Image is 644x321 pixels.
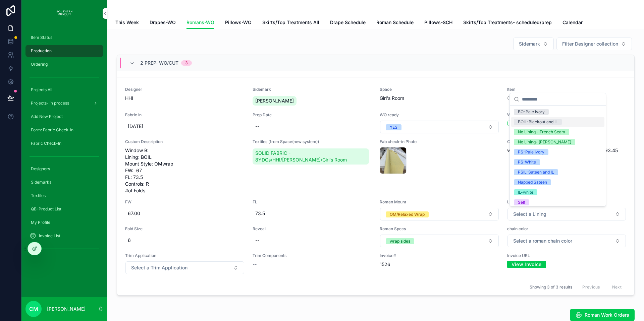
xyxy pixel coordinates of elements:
[25,163,103,175] a: Designers
[519,41,540,47] span: Sidemark
[380,235,499,247] button: Select Button
[330,19,366,26] span: Drape Schedule
[39,233,60,239] span: Invoice List
[585,312,629,318] span: Roman Work Orders
[25,137,103,149] a: Fabric Check-In
[128,237,242,244] span: 6
[518,129,565,135] div: No Lining - French Seam
[518,139,571,145] div: No Lining- [PERSON_NAME]
[570,309,635,321] button: Roman Work Orders
[29,305,38,313] span: cm
[253,199,372,205] span: FL
[507,259,546,269] a: View Invoice
[31,193,46,198] span: Textiles
[47,306,86,312] p: [PERSON_NAME]
[125,226,245,232] span: Fold Size
[380,253,499,258] span: Invoice#
[518,179,547,185] div: Napped Sateen
[25,176,103,188] a: Sidemarks
[507,139,627,144] span: Cuts- new system
[507,235,626,247] button: Select Button
[25,203,103,215] a: QB: Product List
[25,111,103,123] a: Add New Project
[562,19,583,26] span: Calendar
[125,253,245,258] span: Trim Application
[31,166,50,172] span: Designers
[255,98,294,104] span: [PERSON_NAME]
[556,38,632,50] button: Select Button
[530,284,572,290] span: Showing 3 of 3 results
[380,121,499,133] button: Select Button
[518,159,536,165] div: PS-White
[253,87,372,92] span: Sidemark
[31,180,51,185] span: Sidemarks
[562,41,618,47] span: Filter Designer collection
[518,109,545,115] div: BO-Pale Ivory
[518,189,533,195] div: IL-white
[31,127,73,133] span: Form: Fabric Check-In
[56,8,72,19] img: App logo
[225,19,252,26] span: Pillows-WO
[507,95,627,102] span: (1) RS-Relaxed/BO/OM
[253,253,372,258] span: Trim Components
[507,226,627,232] span: chain color
[125,199,245,205] span: FW
[253,261,257,268] span: --
[518,199,525,205] div: Self
[150,19,176,26] span: Drapes-WO
[25,45,103,57] a: Production
[31,220,50,225] span: My Profile
[518,149,544,155] div: PS-Pale Ivory
[25,124,103,136] a: Form: Fabric Check-In
[115,16,139,30] a: This Week
[31,114,63,119] span: Add New Project
[262,19,319,26] span: Skirts/Top Treatments All
[31,141,61,146] span: Fabric Check-In
[424,16,452,30] a: Pillows-SCH
[25,190,103,202] a: Textiles
[380,87,499,92] span: Space
[25,84,103,96] a: Projects All
[185,60,188,66] div: 3
[380,208,499,220] button: Select Button
[125,147,245,194] span: Window B: Lining: BOIL Mount Style: OMwrap FW: 67 FL: 73.5 Controls: R #of Folds:
[31,62,48,67] span: Ordering
[31,87,52,92] span: Projects All
[330,16,366,30] a: Drape Schedule
[390,124,397,130] div: YES
[507,208,626,220] button: Select Button
[262,16,319,30] a: Skirts/Top Treatments All
[513,238,572,244] span: Select a roman chain color
[507,199,627,205] span: Lining
[562,16,583,30] a: Calendar
[255,123,259,130] div: --
[25,216,103,229] a: My Profile
[186,19,214,26] span: Romans-WO
[253,148,369,165] a: SOLID FABRIC - 8YDGs/HHI/[PERSON_NAME]/Girl's Room
[125,87,245,92] span: Designer
[513,211,546,217] span: Select a Lining
[380,199,499,205] span: Roman Mount
[424,19,452,26] span: Pillows-SCH
[376,19,414,26] span: Roman Schedule
[518,169,554,175] div: PSIL-Sateen and IL
[128,123,242,130] span: [DATE]
[140,60,178,66] span: 2 Prep: WO/Cut
[255,237,259,244] div: --
[125,95,245,102] span: HHI
[186,16,214,29] a: Romans-WO
[380,95,499,102] span: Girl's Room
[253,112,372,118] span: Prep Date
[131,264,187,271] span: Select a Trim Application
[25,97,103,109] a: Projects- in process
[128,210,242,217] span: 67.00
[125,139,245,144] span: Custom Description
[150,16,176,30] a: Drapes-WO
[255,210,369,217] span: 73.5
[380,226,499,232] span: Roman Specs
[31,101,69,106] span: Projects- in process
[125,112,245,118] span: Fabric In
[510,106,606,206] div: Suggestions
[463,19,552,26] span: Skirts/Top Treatments- scheduled/prep
[225,16,252,30] a: Pillows-WO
